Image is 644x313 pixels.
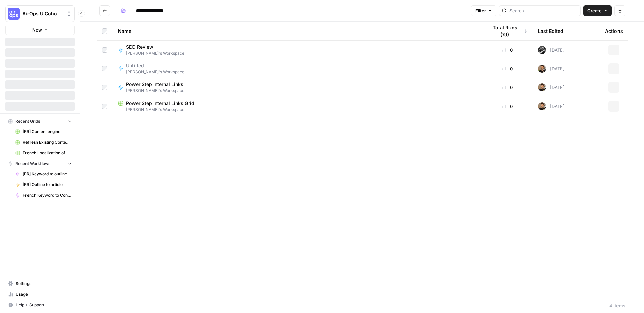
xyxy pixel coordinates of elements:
[126,62,179,69] span: Untitled
[5,289,75,300] a: Usage
[488,47,527,53] div: 0
[126,88,189,94] span: [PERSON_NAME]'s Workspace
[5,159,75,169] button: Recent Workflows
[8,8,20,20] img: AirOps U Cohort 1 Logo
[12,179,75,190] a: [FR] Outline to article
[126,69,184,75] span: [PERSON_NAME]'s Workspace
[538,102,565,110] div: [DATE]
[5,116,75,126] button: Recent Grids
[12,126,75,137] a: [FR] Content engine
[538,102,546,110] img: 36rz0nf6lyfqsoxlb67712aiq2cf
[32,26,42,33] span: New
[5,300,75,310] button: Help + Support
[509,7,578,14] input: Search
[16,291,72,297] span: Usage
[488,65,527,72] div: 0
[538,83,565,91] div: [DATE]
[587,7,602,14] span: Create
[118,62,477,75] a: Untitled[PERSON_NAME]'s Workspace
[5,25,75,35] button: New
[538,65,546,73] img: 36rz0nf6lyfqsoxlb67712aiq2cf
[118,22,477,40] div: Name
[126,44,179,50] span: SEO Review
[5,5,75,22] button: Workspace: AirOps U Cohort 1
[22,10,63,17] span: AirOps U Cohort 1
[12,169,75,179] a: [FR] Keyword to outline
[23,139,72,145] span: Refresh Existing Content (1)
[538,46,546,54] img: hconkvbjdji72pesh2mrtxe9pze5
[488,22,527,40] div: Total Runs (7d)
[23,129,72,135] span: [FR] Content engine
[23,192,72,198] span: French Keyword to Content Brief
[23,150,72,156] span: French Localization of EN Articles
[126,50,184,56] span: [PERSON_NAME]'s Workspace
[488,84,527,91] div: 0
[15,118,40,124] span: Recent Grids
[609,302,625,309] div: 4 Items
[23,182,72,188] span: [FR] Outline to article
[126,81,183,88] span: Power Step Internal Links
[12,148,75,159] a: French Localization of EN Articles
[538,46,565,54] div: [DATE]
[5,278,75,289] a: Settings
[118,44,477,56] a: SEO Review[PERSON_NAME]'s Workspace
[16,280,72,287] span: Settings
[118,100,477,113] a: Power Step Internal Links Grid[PERSON_NAME]'s Workspace
[12,137,75,148] a: Refresh Existing Content (1)
[12,190,75,201] a: French Keyword to Content Brief
[538,65,565,73] div: [DATE]
[475,7,486,14] span: Filter
[118,107,477,113] span: [PERSON_NAME]'s Workspace
[488,103,527,110] div: 0
[16,302,72,308] span: Help + Support
[583,5,612,16] button: Create
[471,5,496,16] button: Filter
[605,22,623,40] div: Actions
[538,83,546,91] img: 36rz0nf6lyfqsoxlb67712aiq2cf
[23,171,72,177] span: [FR] Keyword to outline
[15,161,50,167] span: Recent Workflows
[118,81,477,94] a: Power Step Internal Links[PERSON_NAME]'s Workspace
[99,5,110,16] button: Go back
[538,22,563,40] div: Last Edited
[126,100,194,107] span: Power Step Internal Links Grid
